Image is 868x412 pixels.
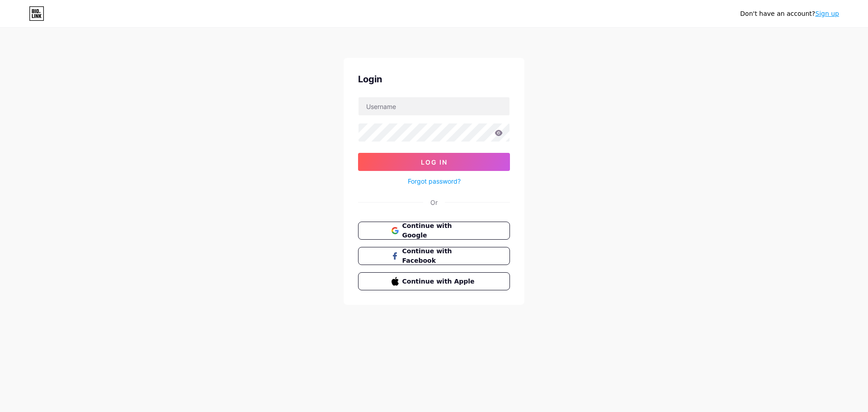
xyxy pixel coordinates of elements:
[359,97,509,115] input: Username
[421,158,448,166] span: Log In
[358,72,510,86] div: Login
[358,272,510,290] button: Continue with Apple
[430,198,438,207] div: Or
[408,176,461,186] a: Forgot password?
[358,153,510,171] button: Log In
[402,221,477,240] span: Continue with Google
[740,9,839,19] div: Don't have an account?
[402,277,477,286] span: Continue with Apple
[815,10,839,17] a: Sign up
[358,222,510,240] button: Continue with Google
[402,246,477,265] span: Continue with Facebook
[358,247,510,265] button: Continue with Facebook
